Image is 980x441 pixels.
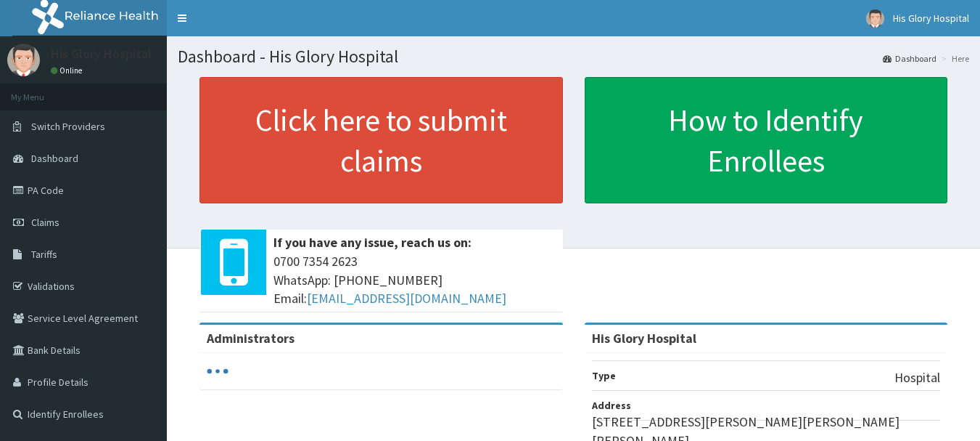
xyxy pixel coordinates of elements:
strong: His Glory Hospital [592,330,696,347]
b: If you have any issue, reach us on: [273,234,472,251]
b: Address [592,399,631,412]
b: Type [592,369,616,382]
span: His Glory Hospital [893,12,969,25]
a: Online [51,65,86,76]
span: Claims [31,216,59,229]
h1: Dashboard - His Glory Hospital [178,47,969,66]
span: Switch Providers [31,120,105,133]
svg: audio-loading [207,360,228,382]
p: Hospital [894,368,940,387]
a: How to Identify Enrollees [585,77,948,203]
img: User Image [866,9,884,28]
span: Dashboard [31,152,78,165]
a: Dashboard [883,52,936,65]
span: 0700 7354 2623 WhatsApp: [PHONE_NUMBER] Email: [273,252,556,308]
a: [EMAIL_ADDRESS][DOMAIN_NAME] [307,290,506,307]
p: His Glory Hospital [51,47,152,60]
b: Administrators [207,330,295,347]
li: Here [938,52,969,65]
span: Tariffs [31,248,57,261]
img: User Image [7,44,40,76]
a: Click here to submit claims [199,77,563,203]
